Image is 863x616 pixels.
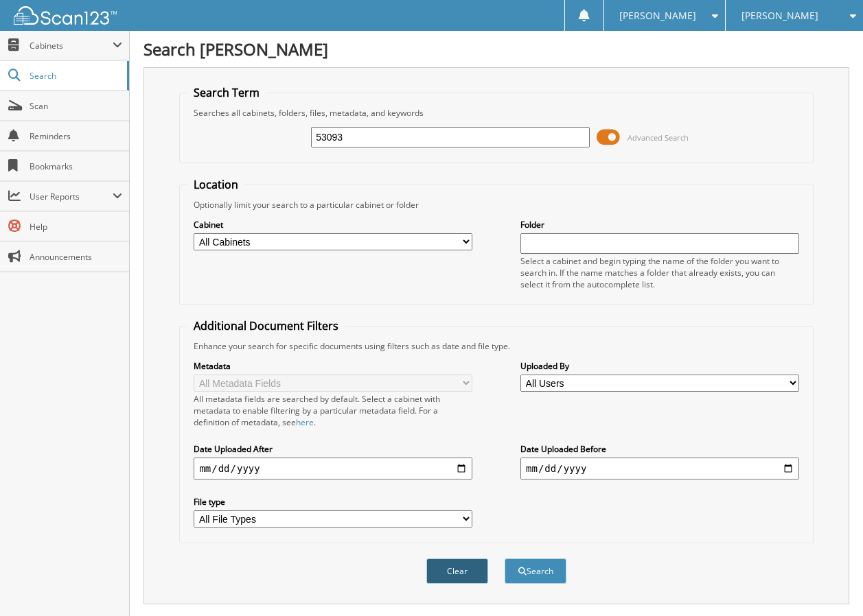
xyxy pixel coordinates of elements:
[30,130,122,142] span: Reminders
[187,318,345,333] legend: Additional Document Filters
[14,6,117,25] img: scan123-logo-white.svg
[30,161,122,172] span: Bookmarks
[520,219,799,230] label: Folder
[187,199,805,211] div: Optionally limit your search to a particular cabinet or folder
[194,443,472,455] label: Date Uploaded After
[194,458,472,479] input: start
[296,416,314,428] a: here
[30,100,122,112] span: Scan
[619,12,696,20] span: [PERSON_NAME]
[30,251,122,263] span: Announcements
[194,496,472,508] label: File type
[194,219,472,230] label: Cabinet
[30,70,120,82] span: Search
[30,221,122,233] span: Help
[194,393,472,428] div: All metadata fields are searched by default. Select a cabinet with metadata to enable filtering b...
[741,12,818,20] span: [PERSON_NAME]
[520,360,799,372] label: Uploaded By
[143,38,849,60] h1: Search [PERSON_NAME]
[194,360,472,372] label: Metadata
[628,132,689,143] span: Advanced Search
[520,458,799,479] input: end
[187,340,805,352] div: Enhance your search for specific documents using filters such as date and file type.
[505,558,566,584] button: Search
[426,558,488,584] button: Clear
[30,191,113,202] span: User Reports
[187,107,805,119] div: Searches all cabinets, folders, files, metadata, and keywords
[30,40,113,51] span: Cabinets
[520,255,799,290] div: Select a cabinet and begin typing the name of the folder you want to search in. If the name match...
[520,443,799,455] label: Date Uploaded Before
[187,85,266,100] legend: Search Term
[187,177,245,192] legend: Location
